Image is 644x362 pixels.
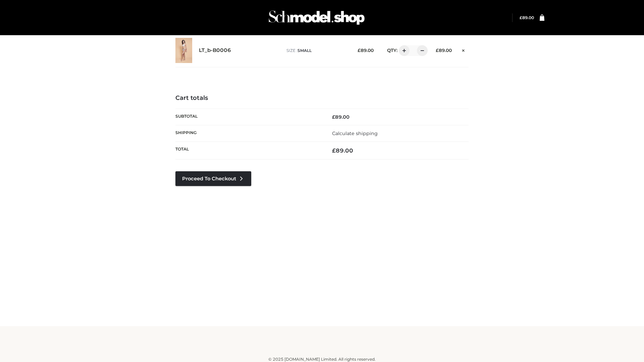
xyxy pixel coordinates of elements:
th: Shipping [175,125,322,141]
a: Remove this item [459,45,469,54]
span: SMALL [298,48,312,53]
bdi: 89.00 [332,147,353,154]
bdi: 89.00 [520,15,534,20]
a: Calculate shipping [332,130,378,136]
th: Total [175,142,322,160]
span: £ [332,147,336,154]
a: £89.00 [520,15,534,20]
h4: Cart totals [175,95,469,102]
span: £ [358,48,361,53]
bdi: 89.00 [436,48,452,53]
span: £ [332,114,335,120]
bdi: 89.00 [332,114,350,120]
span: £ [436,48,439,53]
th: Subtotal [175,109,322,125]
img: Schmodel Admin 964 [266,4,367,31]
a: Proceed to Checkout [175,171,251,186]
a: LT_b-B0006 [199,47,231,54]
p: size : [286,48,347,54]
div: QTY: [380,45,425,56]
bdi: 89.00 [358,48,374,53]
span: £ [520,15,522,20]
